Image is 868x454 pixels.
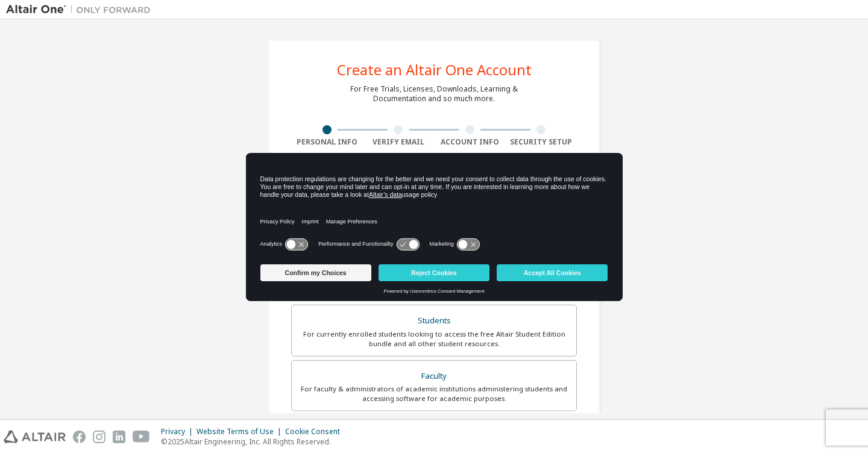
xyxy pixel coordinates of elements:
[113,431,125,443] img: linkedin.svg
[6,4,157,16] img: Altair One
[506,137,577,147] div: Security Setup
[350,84,518,104] div: For Free Trials, Licenses, Downloads, Learning & Documentation and so much more.
[299,368,569,385] div: Faculty
[197,427,285,437] div: Website Terms of Use
[337,63,532,77] div: Create an Altair One Account
[363,137,435,147] div: Verify Email
[299,329,569,349] div: For currently enrolled students looking to access the free Altair Student Edition bundle and all ...
[299,313,569,329] div: Students
[73,431,86,443] img: facebook.svg
[133,431,150,443] img: youtube.svg
[4,431,66,443] img: altair_logo.svg
[161,427,197,437] div: Privacy
[285,427,347,437] div: Cookie Consent
[291,137,363,147] div: Personal Info
[93,431,105,443] img: instagram.svg
[161,437,347,447] p: © 2025 Altair Engineering, Inc. All Rights Reserved.
[299,384,569,403] div: For faculty & administrators of academic institutions administering students and accessing softwa...
[434,137,506,147] div: Account Info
